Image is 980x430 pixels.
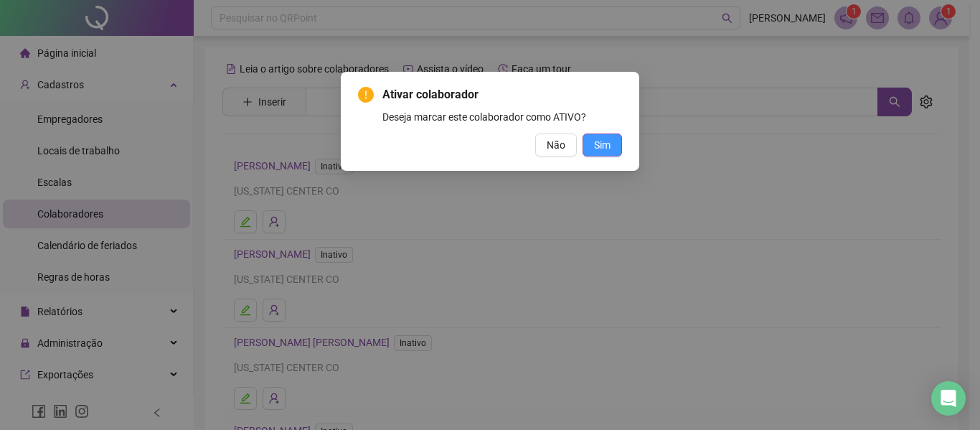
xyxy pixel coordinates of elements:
[931,381,966,416] div: Open Intercom Messenger
[382,111,586,123] span: Deseja marcar este colaborador como ATIVO?
[594,137,611,153] span: Sim
[535,134,577,156] button: Não
[583,134,622,156] button: Sim
[547,137,565,153] span: Não
[358,87,374,103] span: exclamation-circle
[382,88,479,101] span: Ativar colaborador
